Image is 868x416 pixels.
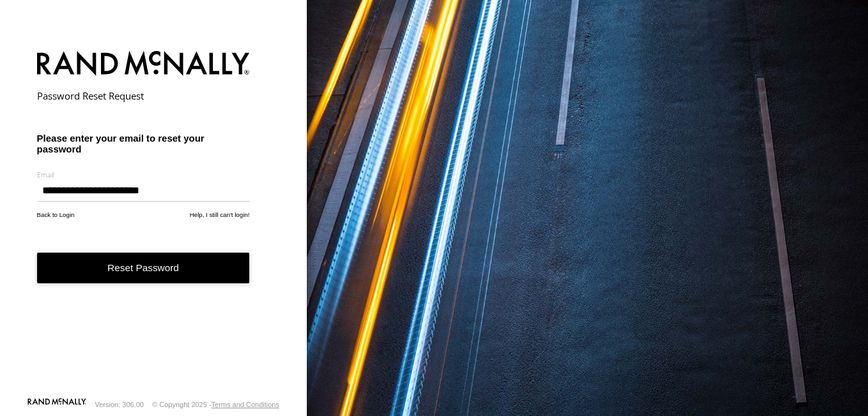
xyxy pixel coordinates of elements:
[37,48,250,81] img: Rand McNally
[37,170,250,179] label: Email
[212,401,279,408] a: Terms and Conditions
[37,253,250,284] button: Reset Password
[190,211,250,218] a: Help, I still can't login!
[27,398,86,411] a: Visit our Website
[37,89,250,102] h2: Password Reset Request
[37,211,75,218] a: Back to Login
[95,401,144,408] div: Version: 306.00
[37,133,250,154] h3: Please enter your email to reset your password
[152,401,279,408] div: © Copyright 2025 -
